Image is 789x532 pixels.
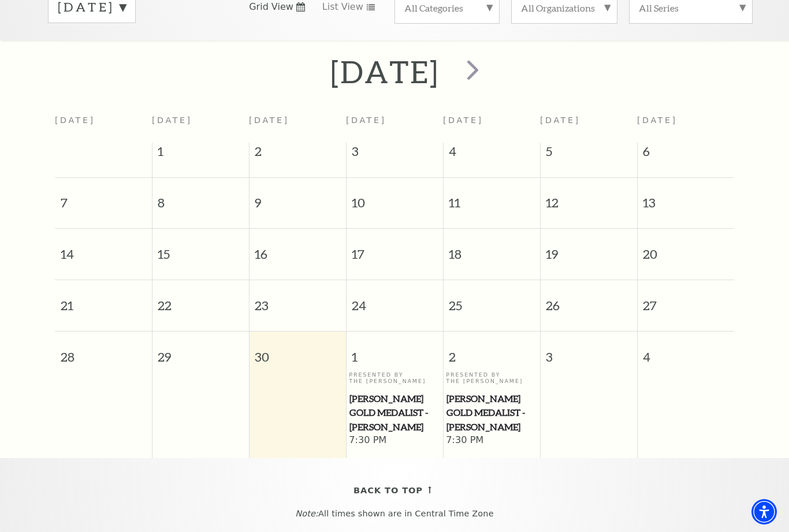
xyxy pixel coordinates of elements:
span: 23 [250,280,346,320]
p: Presented By The [PERSON_NAME] [349,371,440,385]
span: 12 [541,178,637,218]
span: 8 [152,178,249,218]
span: [DATE] [540,116,580,125]
label: All Categories [404,2,490,14]
h2: [DATE] [330,53,440,90]
span: Grid View [249,1,293,13]
span: 14 [55,229,152,269]
span: 1 [152,143,249,166]
span: 15 [152,229,249,269]
span: 16 [250,229,346,269]
span: 20 [638,229,735,269]
span: 3 [541,332,637,371]
span: 6 [638,143,735,166]
span: 5 [541,143,637,166]
span: 11 [444,178,540,218]
label: All Series [639,2,743,14]
span: 4 [638,332,735,371]
th: [DATE] [55,109,152,143]
span: 18 [444,229,540,269]
em: Note: [295,509,318,518]
span: 30 [250,332,346,371]
span: [DATE] [443,116,483,125]
label: All Organizations [521,2,608,14]
span: 7 [55,178,152,218]
span: 13 [638,178,735,218]
span: 24 [347,280,443,320]
button: next [451,51,493,92]
span: Back To Top [353,483,423,498]
span: [PERSON_NAME] Gold Medalist - [PERSON_NAME] [446,392,537,434]
span: 19 [541,229,637,269]
span: 7:30 PM [446,434,537,447]
span: 25 [444,280,540,320]
span: 29 [152,332,249,371]
span: [DATE] [346,116,386,125]
span: [PERSON_NAME] Gold Medalist - [PERSON_NAME] [349,392,440,434]
span: 27 [638,280,735,320]
p: Presented By The [PERSON_NAME] [446,371,537,385]
span: 4 [444,143,540,166]
span: [DATE] [637,116,678,125]
span: 7:30 PM [349,434,440,447]
span: 9 [250,178,346,218]
span: 1 [347,332,443,371]
span: 28 [55,332,152,371]
span: 10 [347,178,443,218]
span: [DATE] [152,116,192,125]
span: 2 [444,332,540,371]
span: [DATE] [249,116,289,125]
span: 22 [152,280,249,320]
span: 26 [541,280,637,320]
span: 3 [347,143,443,166]
div: Accessibility Menu [751,499,777,524]
span: List View [322,1,363,13]
p: All times shown are in Central Time Zone [11,509,778,519]
span: 17 [347,229,443,269]
span: 21 [55,280,152,320]
span: 2 [250,143,346,166]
